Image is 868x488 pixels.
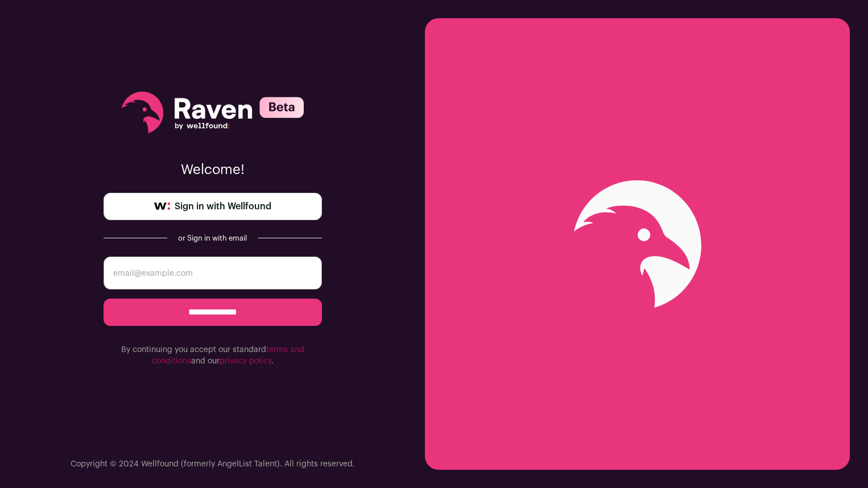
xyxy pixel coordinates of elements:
div: or Sign in with email [176,234,249,243]
a: privacy policy [220,357,271,365]
span: Sign in with Wellfound [175,200,271,213]
p: By continuing you accept our standard and our . [104,344,322,367]
a: terms and conditions [152,346,304,365]
p: Welcome! [104,161,322,179]
img: wellfound-symbol-flush-black-fb3c872781a75f747ccb3a119075da62bfe97bd399995f84a933054e44a575c4.png [154,202,170,210]
p: Copyright © 2024 Wellfound (formerly AngelList Talent). All rights reserved. [71,458,355,470]
a: Sign in with Wellfound [104,193,322,220]
input: email@example.com [104,257,322,290]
